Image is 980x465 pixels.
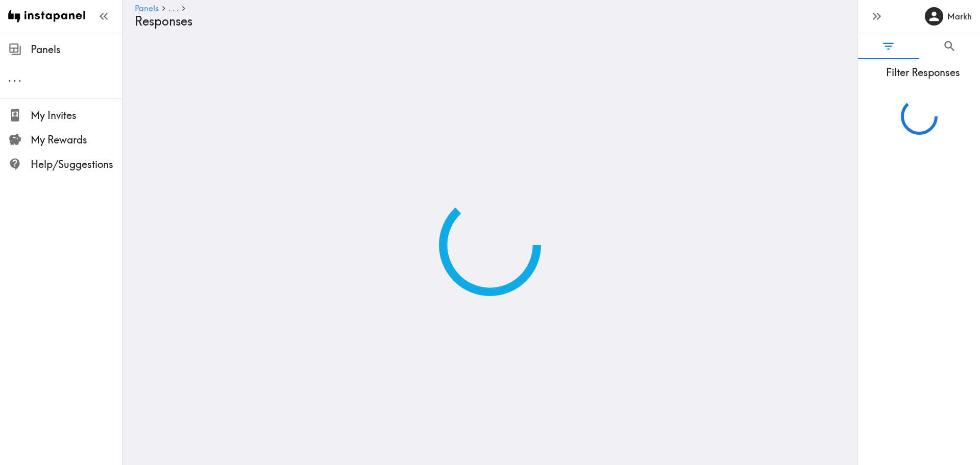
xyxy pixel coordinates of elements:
[8,71,11,84] span: .
[177,3,179,13] span: .
[943,39,957,53] span: Search
[18,71,21,84] span: .
[31,108,122,123] span: My Invites
[168,3,170,13] span: .
[13,71,16,84] span: .
[135,4,159,14] a: Panels
[135,14,837,29] h4: Responses
[31,42,122,57] span: Panels
[168,4,179,14] a: ...
[858,33,919,59] button: Filter Responses
[31,157,122,172] span: Help/Suggestions
[173,3,175,13] span: .
[866,65,980,80] span: Filter Responses
[31,133,122,147] span: My Rewards
[947,11,972,22] h6: Markh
